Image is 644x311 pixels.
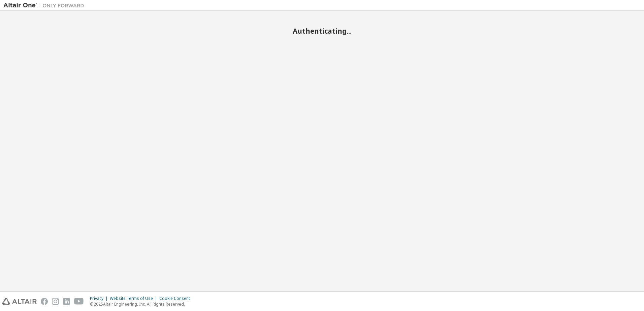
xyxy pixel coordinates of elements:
[74,298,84,305] img: youtube.svg
[3,27,641,35] h2: Authenticating...
[3,2,88,9] img: Altair One
[52,298,59,305] img: instagram.svg
[2,298,37,305] img: altair_logo.svg
[90,301,194,307] p: © 2025 Altair Engineering, Inc. All Rights Reserved.
[90,296,110,301] div: Privacy
[63,298,70,305] img: linkedin.svg
[41,298,48,305] img: facebook.svg
[159,296,194,301] div: Cookie Consent
[110,296,159,301] div: Website Terms of Use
